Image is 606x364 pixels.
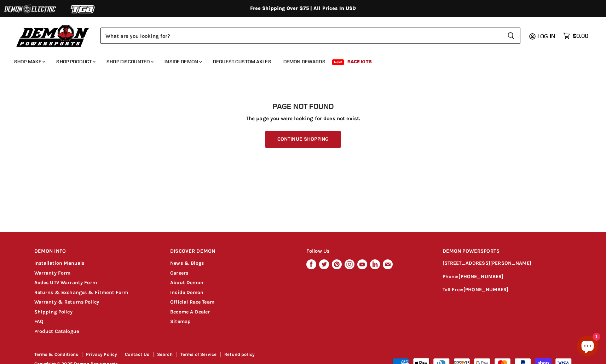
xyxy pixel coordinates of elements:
[34,328,79,334] a: Product Catalogue
[34,243,157,260] h2: DEMON INFO
[265,131,341,148] a: Continue Shopping
[170,270,188,276] a: Careers
[170,309,210,315] a: Become A Dealer
[560,31,592,41] a: $0.00
[34,352,304,359] nav: Footer
[100,28,520,44] form: Product
[4,2,57,16] img: Demon Electric Logo 2
[34,318,44,324] a: FAQ
[463,287,508,293] a: [PHONE_NUMBER]
[170,280,203,286] a: About Demon
[332,59,344,65] span: New!
[224,352,255,357] a: Refund policy
[170,260,204,266] a: News & Blogs
[34,260,85,266] a: Installation Manuals
[170,299,214,305] a: Official Race Team
[443,273,572,281] p: Phone:
[502,28,520,44] button: Search
[443,286,572,294] p: Toll Free:
[86,352,117,357] a: Privacy Policy
[170,243,293,260] h2: DISCOVER DEMON
[34,102,572,111] h1: Page not found
[306,243,429,260] h2: Follow Us
[34,299,99,305] a: Warranty & Returns Policy
[443,259,572,268] p: [STREET_ADDRESS][PERSON_NAME]
[180,352,217,357] a: Terms of Service
[575,335,600,358] inbox-online-store-chat: Shopify online store chat
[278,54,331,69] a: Demon Rewards
[170,318,191,324] a: Sitemap
[34,352,79,357] a: Terms & Conditions
[34,289,128,295] a: Returns & Exchanges & Fitment Form
[125,352,149,357] a: Contact Us
[9,52,587,69] ul: Main menu
[458,274,503,280] a: [PHONE_NUMBER]
[537,33,555,40] span: Log in
[208,54,277,69] a: Request Custom Axles
[159,54,206,69] a: Inside Demon
[170,289,203,295] a: Inside Demon
[342,54,377,69] a: Race Kits
[20,5,586,12] div: Free Shipping Over $75 | All Prices In USD
[534,33,560,39] a: Log in
[573,33,588,39] span: $0.00
[34,270,71,276] a: Warranty Form
[34,309,73,315] a: Shipping Policy
[9,54,50,69] a: Shop Make
[443,243,572,260] h2: DEMON POWERSPORTS
[57,2,110,16] img: TGB Logo 2
[51,54,100,69] a: Shop Product
[34,280,97,286] a: Aodes UTV Warranty Form
[157,352,173,357] a: Search
[34,116,572,122] p: The page you were looking for does not exist.
[100,28,502,44] input: Search
[101,54,158,69] a: Shop Discounted
[14,23,92,48] img: Demon Powersports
